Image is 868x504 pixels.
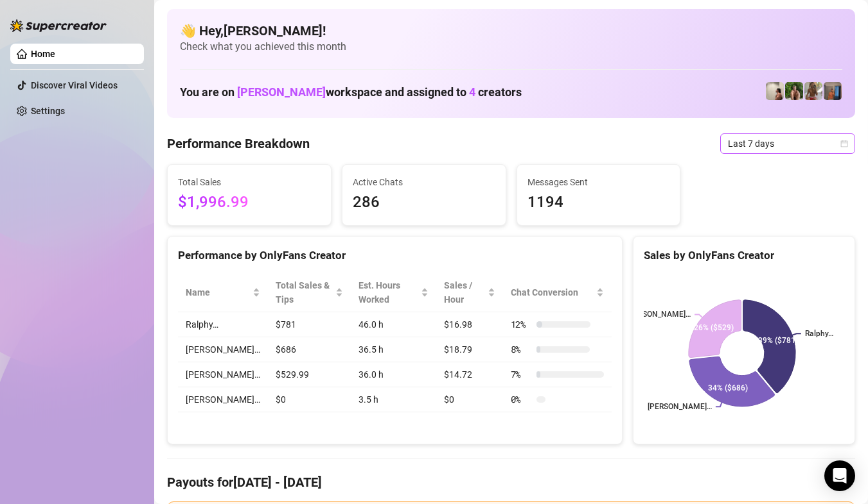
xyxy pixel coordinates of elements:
td: [PERSON_NAME]… [178,362,268,387]
text: [PERSON_NAME]… [648,403,712,412]
span: calendar [840,140,848,147]
h4: Payouts for [DATE] - [DATE] [167,473,855,491]
span: Total Sales [178,175,321,189]
span: Check what you achieved this month [180,40,842,54]
a: Settings [31,106,65,116]
td: $781 [268,312,351,337]
span: 286 [353,190,495,215]
span: [PERSON_NAME] [237,85,326,99]
text: Ralphy… [805,330,833,339]
td: [PERSON_NAME]… [178,387,268,412]
a: Discover Viral Videos [31,80,118,90]
span: Total Sales & Tips [276,278,333,307]
td: [PERSON_NAME]… [178,337,268,362]
td: 46.0 h [351,312,436,337]
div: Performance by OnlyFans Creator [178,247,612,264]
span: 12 % [511,317,531,332]
td: 3.5 h [351,387,436,412]
h4: 👋 Hey, [PERSON_NAME] ! [180,22,842,40]
img: Nathaniel [804,82,822,100]
span: 7 % [511,367,531,382]
td: $16.98 [436,312,503,337]
td: 36.0 h [351,362,436,387]
span: $1,996.99 [178,190,321,215]
img: Nathaniel [785,82,803,100]
td: $18.79 [436,337,503,362]
span: Last 7 days [728,134,847,153]
span: Sales / Hour [444,278,485,307]
th: Chat Conversion [503,273,612,312]
h1: You are on workspace and assigned to creators [180,85,522,99]
span: 0 % [511,392,531,407]
td: $686 [268,337,351,362]
a: Home [31,49,55,59]
div: Open Intercom Messenger [824,460,855,491]
td: $0 [436,387,503,412]
span: 1194 [527,190,670,215]
h4: Performance Breakdown [167,135,310,153]
td: $0 [268,387,351,412]
text: [PERSON_NAME]… [626,310,691,319]
td: 36.5 h [351,337,436,362]
td: $529.99 [268,362,351,387]
th: Total Sales & Tips [268,273,351,312]
div: Sales by OnlyFans Creator [644,247,844,264]
th: Name [178,273,268,312]
span: Active Chats [353,175,495,189]
img: Ralphy [766,82,784,100]
span: 4 [469,85,475,99]
span: Name [186,285,250,299]
td: Ralphy… [178,312,268,337]
th: Sales / Hour [436,273,503,312]
img: logo-BBDzfeDw.svg [10,19,107,32]
div: Est. Hours Worked [359,278,418,307]
span: Chat Conversion [511,285,594,299]
span: Messages Sent [527,175,670,189]
img: Wayne [824,82,842,100]
span: 8 % [511,342,531,357]
td: $14.72 [436,362,503,387]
